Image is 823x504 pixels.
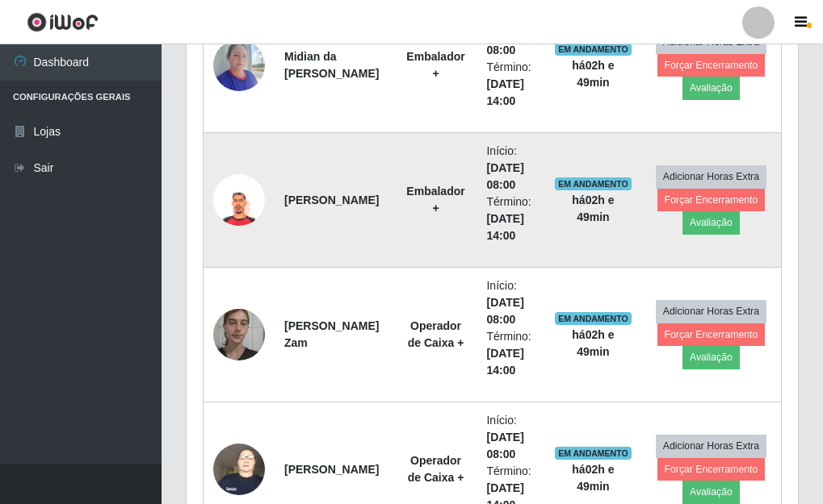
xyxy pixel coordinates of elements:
button: Forçar Encerramento [657,54,766,77]
strong: Operador de Caixa + [408,319,464,349]
strong: [PERSON_NAME] Zam [284,319,379,349]
strong: [PERSON_NAME] [284,194,379,206]
img: 1741723439768.jpeg [213,174,265,226]
time: [DATE] 08:00 [486,296,523,326]
button: Forçar Encerramento [657,189,766,211]
button: Adicionar Horas Extra [656,165,766,188]
time: [DATE] 14:00 [486,212,523,242]
li: Início: [486,412,535,463]
span: EM ANDAMENTO [555,177,632,190]
img: 1700866238671.jpeg [213,300,265,369]
strong: Embalador + [406,185,464,215]
time: [DATE] 14:00 [486,77,523,107]
img: 1723623614898.jpeg [213,435,265,503]
button: Avaliação [682,211,740,234]
time: [DATE] 14:00 [486,347,523,377]
strong: há 02 h e 49 min [572,328,614,358]
strong: há 02 h e 49 min [572,194,614,223]
span: EM ANDAMENTO [555,312,632,325]
button: Avaliação [682,346,740,369]
button: Avaliação [682,77,740,99]
strong: Embalador + [406,50,464,80]
li: Término: [486,328,535,379]
li: Início: [486,143,535,194]
button: Forçar Encerramento [657,323,766,346]
strong: há 02 h e 49 min [572,59,614,89]
time: [DATE] 08:00 [486,431,523,460]
span: EM ANDAMENTO [555,43,632,56]
strong: há 02 h e 49 min [572,463,614,493]
strong: Midian da [PERSON_NAME] [284,50,379,80]
img: 1723687627540.jpeg [213,31,265,99]
button: Adicionar Horas Extra [656,435,766,457]
button: Avaliação [682,481,740,503]
strong: [PERSON_NAME] [284,463,379,476]
strong: Operador de Caixa + [408,454,464,484]
time: [DATE] 08:00 [486,161,523,191]
li: Término: [486,194,535,244]
button: Adicionar Horas Extra [656,300,766,323]
img: CoreUI Logo [27,12,99,32]
span: EM ANDAMENTO [555,447,632,460]
button: Forçar Encerramento [657,458,766,481]
li: Término: [486,59,535,110]
li: Início: [486,277,535,328]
